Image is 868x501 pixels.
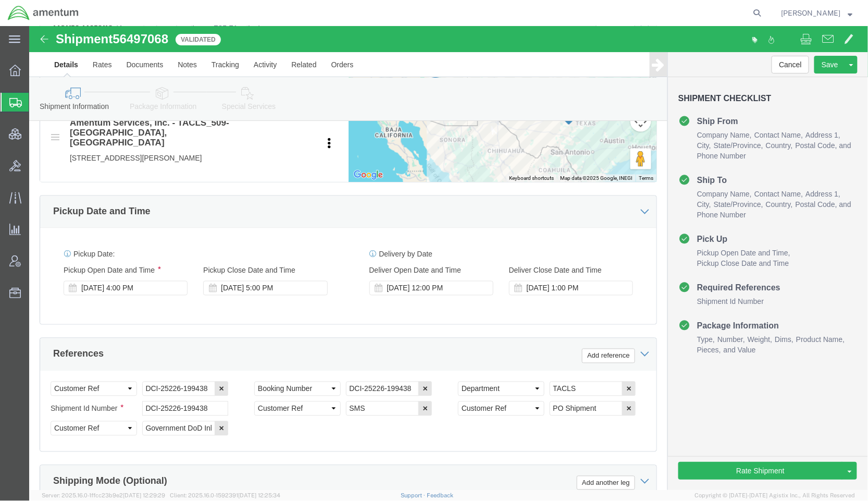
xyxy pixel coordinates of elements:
a: Support [401,492,427,498]
iframe: FS Legacy Container [29,26,868,490]
span: Copyright © [DATE]-[DATE] Agistix Inc., All Rights Reserved [695,491,855,500]
span: [DATE] 12:29:29 [123,492,165,498]
button: [PERSON_NAME] [781,7,853,19]
span: Server: 2025.16.0-1ffcc23b9e2 [42,492,165,498]
span: Client: 2025.16.0-1592391 [170,492,280,498]
a: Feedback [427,492,453,498]
span: Jason Champagne [782,7,841,19]
img: logo [7,5,79,21]
span: [DATE] 12:25:34 [238,492,280,498]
